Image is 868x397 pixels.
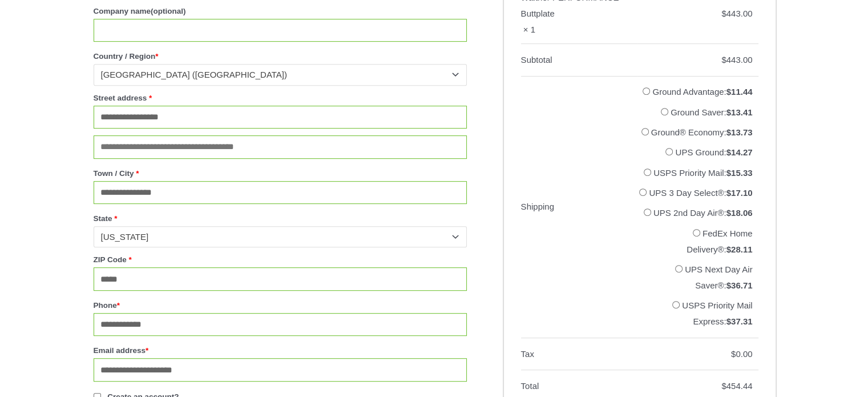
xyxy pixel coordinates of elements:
[726,280,753,290] bdi: 36.71
[653,208,753,218] label: UPS 2nd Day Air®:
[721,381,752,391] bdi: 454.44
[721,9,752,18] bdi: 443.00
[721,9,726,18] span: $
[726,127,731,137] span: $
[726,107,731,117] span: $
[726,107,753,117] bdi: 13.41
[94,166,467,181] label: Town / City
[721,55,726,65] span: $
[94,49,467,64] label: Country / Region
[731,349,736,359] span: $
[726,316,753,326] bdi: 37.31
[726,168,753,178] bdi: 15.33
[726,188,731,198] span: $
[726,208,753,218] bdi: 18.06
[682,300,752,326] label: USPS Priority Mail Express:
[523,22,535,38] strong: × 1
[726,244,731,254] span: $
[101,231,449,243] span: Minnesota
[94,226,467,247] span: State
[94,343,467,358] label: Email address
[726,188,753,198] bdi: 17.10
[726,147,731,157] span: $
[685,264,752,290] label: UPS Next Day Air Saver®:
[721,55,752,65] bdi: 443.00
[726,87,731,97] span: $
[94,90,467,106] label: Street address
[675,147,752,157] label: UPS Ground:
[726,208,731,218] span: $
[726,280,731,290] span: $
[726,127,753,137] bdi: 13.73
[651,127,753,137] label: Ground® Economy:
[726,316,731,326] span: $
[687,228,752,254] label: FedEx Home Delivery®:
[671,107,752,117] label: Ground Saver:
[653,168,752,178] label: USPS Priority Mail:
[101,69,449,81] span: United States (US)
[94,211,467,226] label: State
[726,244,753,254] bdi: 28.11
[94,64,467,85] span: Country / Region
[649,188,752,198] label: UPS 3 Day Select®:
[94,298,467,313] label: Phone
[94,3,467,19] label: Company name
[521,77,637,338] th: Shipping
[94,252,467,267] label: ZIP Code
[521,44,637,77] th: Subtotal
[726,87,753,97] bdi: 11.44
[726,168,731,178] span: $
[652,87,752,97] label: Ground Advantage:
[721,381,726,391] span: $
[731,349,753,359] bdi: 0.00
[726,147,753,157] bdi: 14.27
[521,338,637,371] th: Tax
[151,7,185,15] span: (optional)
